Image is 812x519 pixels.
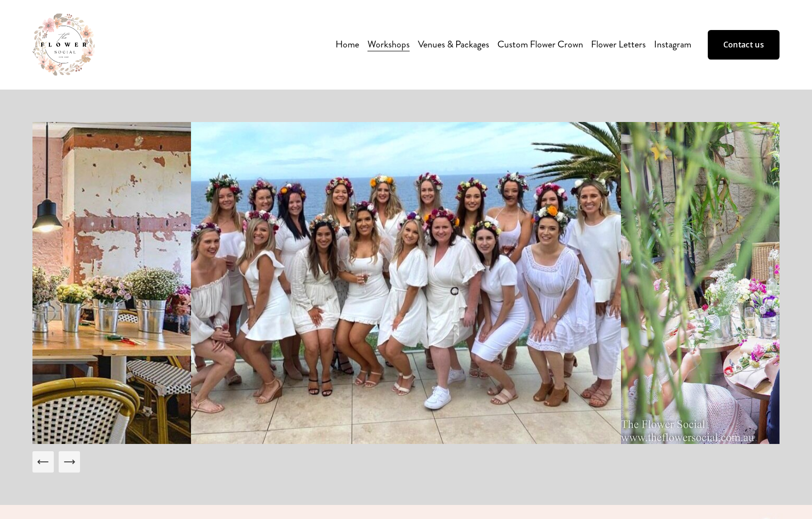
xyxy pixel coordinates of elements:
[32,14,95,76] img: The Flower Social
[708,30,780,59] a: Contact us
[32,451,54,473] button: Previous Slide
[335,36,359,53] a: Home
[367,37,410,52] span: Workshops
[191,122,621,444] img: 3AFF073C-4F93-41C1-97D6-D630F0B1C497_1_105_c.jpg
[418,36,489,53] a: Venues & Packages
[654,36,691,53] a: Instagram
[367,36,410,53] a: folder dropdown
[591,36,646,53] a: Flower Letters
[497,36,583,53] a: Custom Flower Crown
[59,451,80,473] button: Next Slide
